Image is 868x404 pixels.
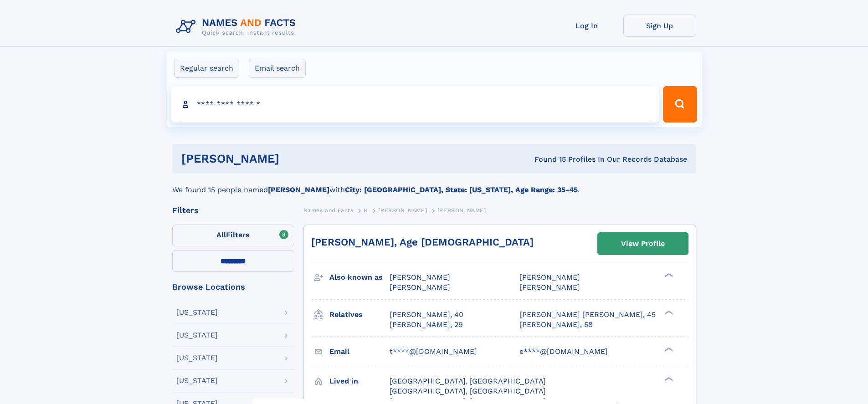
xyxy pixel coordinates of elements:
[390,387,546,395] span: [GEOGRAPHIC_DATA], [GEOGRAPHIC_DATA]
[623,15,696,37] a: Sign Up
[621,233,665,254] div: View Profile
[174,59,239,78] label: Regular search
[437,207,486,214] span: [PERSON_NAME]
[364,207,368,214] span: H
[663,86,697,123] button: Search Button
[172,283,294,291] div: Browse Locations
[407,154,687,164] div: Found 15 Profiles In Our Records Database
[390,273,450,281] span: [PERSON_NAME]
[598,233,688,255] a: View Profile
[176,309,218,316] div: [US_STATE]
[176,332,218,339] div: [US_STATE]
[181,153,407,164] h1: [PERSON_NAME]
[519,320,593,330] a: [PERSON_NAME], 58
[311,236,534,248] a: [PERSON_NAME], Age [DEMOGRAPHIC_DATA]
[390,283,450,291] span: [PERSON_NAME]
[519,273,580,281] span: [PERSON_NAME]
[390,377,546,385] span: [GEOGRAPHIC_DATA], [GEOGRAPHIC_DATA]
[329,307,390,322] h3: Relatives
[171,86,659,123] input: search input
[172,225,294,246] label: Filters
[378,207,427,214] span: [PERSON_NAME]
[519,310,656,320] a: [PERSON_NAME] [PERSON_NAME], 45
[519,283,580,291] span: [PERSON_NAME]
[345,185,578,194] b: City: [GEOGRAPHIC_DATA], State: [US_STATE], Age Range: 35-45
[303,205,354,216] a: Names and Facts
[390,320,463,330] a: [PERSON_NAME], 29
[663,272,673,278] div: ❯
[364,205,368,216] a: H
[390,310,463,320] a: [PERSON_NAME], 40
[172,206,294,215] div: Filters
[216,230,226,239] span: All
[329,344,390,359] h3: Email
[176,377,218,384] div: [US_STATE]
[550,15,623,37] a: Log In
[329,270,390,285] h3: Also known as
[663,346,673,352] div: ❯
[172,174,696,195] div: We found 15 people named with .
[378,205,427,216] a: [PERSON_NAME]
[663,376,673,382] div: ❯
[329,373,390,389] h3: Lived in
[176,354,218,362] div: [US_STATE]
[663,309,673,315] div: ❯
[172,15,303,39] img: Logo Names and Facts
[268,185,329,194] b: [PERSON_NAME]
[249,59,306,78] label: Email search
